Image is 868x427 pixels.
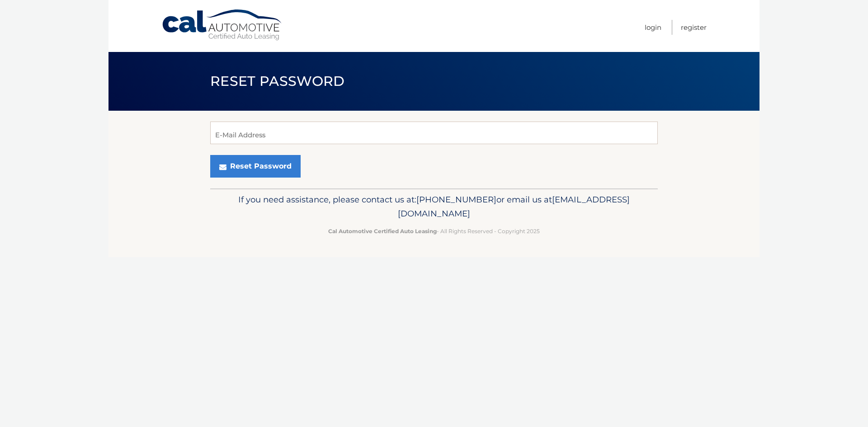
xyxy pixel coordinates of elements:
[216,226,652,236] p: - All Rights Reserved - Copyright 2025
[161,9,283,41] a: Cal Automotive
[328,228,437,235] strong: Cal Automotive Certified Auto Leasing
[210,73,344,89] span: Reset Password
[416,194,496,205] span: [PHONE_NUMBER]
[681,20,707,35] a: Register
[210,122,658,144] input: E-Mail Address
[216,192,652,221] p: If you need assistance, please contact us at: or email us at
[210,155,301,178] button: Reset Password
[645,20,661,35] a: Login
